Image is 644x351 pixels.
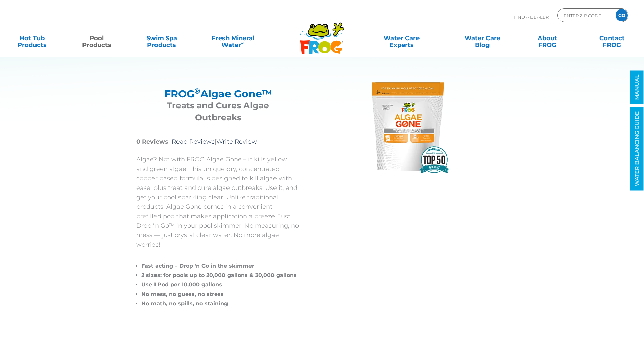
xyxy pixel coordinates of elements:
h2: FROG Algae Gone™ [145,88,292,100]
span: No math, no spills, no staining [141,300,228,307]
a: PoolProducts [72,31,122,45]
a: AboutFROG [522,31,572,45]
a: MANUAL [630,71,644,104]
input: GO [616,9,628,21]
img: Frog Products Logo [296,14,348,55]
a: Write Review [216,138,257,145]
li: Fast acting – Drop ‘n Go in the skimmer [141,261,300,271]
sup: ∞ [241,40,244,46]
li: Use 1 Pod per 10,000 gallons [141,280,300,290]
li: 2 sizes: for pools up to 20,000 gallons & 30,000 gallons [141,271,300,280]
p: Algae? Not with FROG Algae Gone – it kills yellow and green algae. This unique dry, concentrated ... [136,155,300,249]
p: Find A Dealer [514,8,549,25]
a: ContactFROG [587,31,637,45]
span: No mess, no guess, no stress [141,291,224,297]
a: Swim SpaProducts [137,31,187,45]
sup: ® [194,86,200,96]
p: | [136,137,300,146]
a: Water CareBlog [457,31,507,45]
a: Water CareExperts [361,31,443,45]
a: Hot TubProducts [7,31,57,45]
strong: 0 Reviews [136,138,168,145]
a: Fresh MineralWater∞ [201,31,264,45]
h3: Treats and Cures Algae Outbreaks [145,100,292,123]
a: Read Reviews [172,138,215,145]
a: WATER BALANCING GUIDE [630,107,644,191]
